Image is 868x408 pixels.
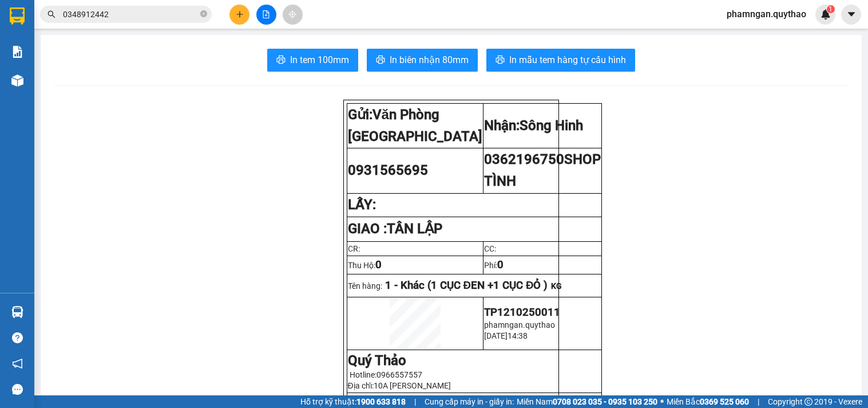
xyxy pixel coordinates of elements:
span: close-circle [200,9,207,20]
span: Miền Nam [517,395,657,408]
button: plus [229,5,249,25]
span: Sông Hinh [520,117,583,134]
td: Phí: [483,256,601,274]
span: In biên nhận 80mm [390,53,469,67]
strong: 0369 525 060 [700,397,749,406]
span: 0362196750 [484,151,601,189]
img: logo-vxr [10,7,25,25]
td: CC: [483,241,601,256]
button: file-add [256,5,276,25]
span: ⚪️ [660,399,664,404]
span: notification [12,358,23,369]
button: printerIn mẫu tem hàng tự cấu hình [486,49,635,72]
span: Văn Phòng [GEOGRAPHIC_DATA] [348,107,482,144]
span: Hotline: [350,370,422,379]
span: file-add [262,10,270,18]
strong: 0708 023 035 - 0935 103 250 [553,397,657,406]
strong: GIAO : [348,221,442,237]
strong: Nhận: [484,117,583,134]
span: aim [288,10,296,18]
strong: Gửi: [348,107,482,144]
span: phamngan.quythao [484,320,555,329]
span: caret-down [846,9,857,19]
span: 1 - Khác (1 CỤC ĐEN +1 CỤC ĐỎ ) [385,279,548,292]
img: solution-icon [11,46,23,58]
span: close-circle [200,10,207,17]
strong: LẤY: [348,197,376,213]
img: warehouse-icon [11,74,23,87]
span: KG [551,281,562,291]
img: icon-new-feature [821,9,831,19]
span: Hỗ trợ kỹ thuật: [300,395,406,408]
span: In mẫu tem hàng tự cấu hình [509,53,626,67]
span: TÂN LẬP [387,221,442,237]
sup: 1 [827,5,835,13]
button: caret-down [841,5,861,25]
td: Thu Hộ: [347,256,483,274]
span: printer [496,55,505,66]
span: message [12,384,23,395]
td: CR: [347,241,483,256]
span: 0 [375,258,382,271]
span: plus [236,10,244,18]
td: Phát triển bởi [DOMAIN_NAME] [347,393,601,407]
button: printerIn tem 100mm [267,49,358,72]
span: 14:38 [508,331,528,340]
span: 0966557557 [376,370,422,379]
span: copyright [804,398,812,406]
span: printer [276,55,286,66]
span: In tem 100mm [290,53,349,67]
span: printer [376,55,385,66]
span: 0931565695 [348,162,428,178]
span: question-circle [12,332,23,343]
span: Cung cấp máy in - giấy in: [425,395,514,408]
span: | [758,395,759,408]
span: 0 [497,258,504,271]
span: search [47,10,56,18]
strong: Quý Thảo [348,352,406,368]
span: TP1210250011 [484,306,560,319]
p: Tên hàng: [348,279,601,292]
span: Miền Bắc [667,395,749,408]
span: 1 [829,5,833,13]
button: aim [283,5,303,25]
span: phamngan.quythao [718,7,815,21]
button: printerIn biên nhận 80mm [367,49,478,72]
span: Địa chỉ: [348,381,451,390]
strong: 1900 633 818 [356,397,406,406]
span: 10A [PERSON_NAME] [374,381,451,390]
span: | [414,395,416,408]
img: warehouse-icon [11,306,23,318]
span: [DATE] [484,331,508,340]
input: Tìm tên, số ĐT hoặc mã đơn [63,8,198,21]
